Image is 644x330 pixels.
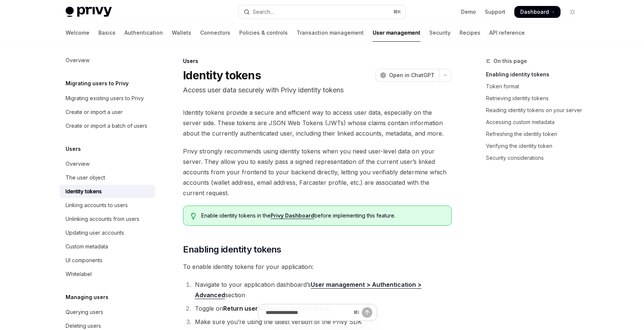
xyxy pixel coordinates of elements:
[566,6,578,18] button: Toggle dark mode
[66,201,128,210] div: Linking accounts to users
[66,56,89,65] div: Overview
[486,128,584,140] a: Refreshing the identity token
[66,228,124,237] div: Updating user accounts
[60,305,155,319] a: Querying users
[239,5,405,19] button: Open search
[183,244,281,256] span: Enabling identity tokens
[60,171,155,184] a: The user object
[60,254,155,267] a: UI components
[486,104,584,116] a: Reading identity tokens on your server
[66,108,123,117] div: Create or import a user
[60,119,155,133] a: Create or import a batch of users
[373,24,420,42] a: User management
[66,159,89,168] div: Overview
[183,261,452,272] span: To enable identity tokens for your application:
[486,69,584,80] a: Enabling identity tokens
[66,24,89,42] a: Welcome
[183,57,452,65] div: Users
[66,94,144,103] div: Migrating existing users to Privy
[66,121,147,130] div: Create or import a batch of users
[183,146,452,198] span: Privy strongly recommends using identity tokens when you need user-level data on your server. The...
[362,307,372,318] button: Send message
[66,215,139,223] div: Unlinking accounts from users
[60,267,155,281] a: Whitelabel
[66,242,108,251] div: Custom metadata
[266,304,350,321] input: Ask a question...
[172,24,191,42] a: Wallets
[239,24,288,42] a: Policies & controls
[60,226,155,239] a: Updating user accounts
[66,256,102,265] div: UI components
[520,8,549,16] span: Dashboard
[66,308,103,317] div: Querying users
[191,213,196,219] svg: Tip
[460,24,480,42] a: Recipes
[60,185,155,198] a: Identity tokens
[201,212,444,219] span: Enable identity tokens in the before implementing this feature.
[60,92,155,105] a: Migrating existing users to Privy
[486,116,584,128] a: Accessing custom metadata
[66,79,129,88] h5: Migrating users to Privy
[60,212,155,226] a: Unlinking accounts from users
[183,69,261,82] h1: Identity tokens
[183,85,452,95] p: Access user data securely with Privy identity tokens
[66,293,108,302] h5: Managing users
[60,199,155,212] a: Linking accounts to users
[200,24,230,42] a: Connectors
[66,7,112,17] img: light logo
[486,80,584,92] a: Token format
[66,145,81,153] h5: Users
[253,7,274,16] div: Search...
[486,152,584,164] a: Security considerations
[389,72,435,79] span: Open in ChatGPT
[66,173,105,182] div: The user object
[514,6,561,18] a: Dashboard
[183,107,452,139] span: Identity tokens provide a secure and efficient way to access user data, especially on the server ...
[60,54,155,67] a: Overview
[486,92,584,104] a: Retrieving identity tokens
[66,187,102,196] div: Identity tokens
[193,279,452,300] li: Navigate to your application dashboard’s section
[489,24,525,42] a: API reference
[124,24,163,42] a: Authentication
[66,270,92,279] div: Whitelabel
[271,212,314,219] a: Privy Dashboard
[461,8,476,16] a: Demo
[486,140,584,152] a: Verifying the identity token
[297,24,364,42] a: Transaction management
[429,24,451,42] a: Security
[493,57,527,66] span: On this page
[60,240,155,253] a: Custom metadata
[485,8,505,16] a: Support
[375,69,439,82] button: Open in ChatGPT
[60,157,155,171] a: Overview
[393,9,401,15] span: ⌘ K
[60,105,155,119] a: Create or import a user
[98,24,116,42] a: Basics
